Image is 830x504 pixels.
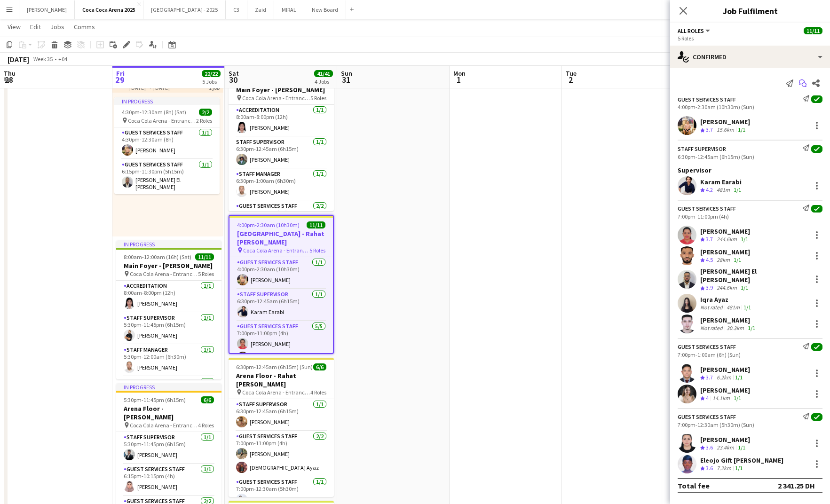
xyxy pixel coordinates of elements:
span: 4 Roles [310,389,326,396]
span: 1 [452,74,466,85]
h3: Arena Floor - [PERSON_NAME] [116,404,221,421]
span: 6/6 [313,363,326,370]
button: [GEOGRAPHIC_DATA] - 2025 [143,0,226,19]
app-card-role: Guest Services Staff1/16:15pm-10:15pm (4h)[PERSON_NAME] [116,464,221,496]
app-skills-label: 1/1 [738,126,745,133]
span: Tue [566,69,577,78]
div: In progress [116,383,221,391]
div: 244.6km [715,284,739,292]
a: Jobs [47,21,68,33]
div: 244.6km [715,236,739,244]
button: Zaid [247,0,274,19]
app-card-role: Guest Services Staff2/27:00pm-11:00pm (4h)[PERSON_NAME][DEMOGRAPHIC_DATA] Ayaz [229,431,334,477]
div: [DATE] [8,55,29,64]
span: 8:00am-12:00am (16h) (Sat) [124,253,191,260]
div: Guest Services Staff [678,205,736,212]
div: 6:30pm-12:45am (6h15m) (Sun) [678,153,822,160]
span: Mon [453,69,466,78]
div: [PERSON_NAME] [700,248,750,256]
app-card-role: Staff Supervisor1/15:30pm-11:45pm (6h15m)[PERSON_NAME] [116,432,221,464]
div: Karam Earabi [700,178,743,186]
div: 23.4km [715,444,736,452]
div: Staff Supervisor [678,145,726,152]
button: C3 [226,0,247,19]
h3: Arena Floor - Rahat [PERSON_NAME] [229,371,334,388]
div: Guest Services Staff [678,413,736,420]
app-card-role: Staff Supervisor1/16:30pm-12:45am (6h15m)[PERSON_NAME] [229,137,334,169]
a: View [4,21,24,33]
span: 6/6 [201,396,214,403]
div: Guest Services Staff [678,96,736,103]
a: Comms [70,21,99,33]
div: [PERSON_NAME] [700,435,750,444]
button: MIRAL [274,0,304,19]
span: Fri [116,69,125,78]
span: 5 Roles [309,247,325,254]
div: 15.6km [715,126,736,134]
app-card-role: Staff Manager1/16:30pm-1:00am (6h30m)[PERSON_NAME] [229,169,334,201]
app-skills-label: 1/1 [748,324,755,331]
div: [PERSON_NAME] [700,227,750,236]
div: 7:00pm-1:00am (6h) (Sun) [678,351,822,358]
app-skills-label: 1/1 [735,374,743,381]
span: 3.7 [706,374,713,381]
div: [PERSON_NAME] [700,118,750,126]
app-card-role: Guest Services Staff1/14:00pm-2:30am (10h30m)[PERSON_NAME] [229,257,333,289]
app-card-role: Guest Services Staff1/16:15pm-11:30pm (5h15m)[PERSON_NAME] El [PERSON_NAME] [114,159,220,194]
span: 3.6 [706,465,713,472]
h3: Job Fulfilment [670,5,830,17]
div: 481m [715,186,732,194]
span: 4 [706,394,709,402]
div: Iqra Ayaz [700,295,753,304]
span: 4:00pm-2:30am (10h30m) (Sun) [237,221,307,228]
app-skills-label: 1/1 [734,256,741,263]
span: Jobs [50,23,64,31]
app-card-role: Staff Manager1/15:30pm-12:00am (6h30m)[PERSON_NAME] [116,345,221,377]
span: Coca Cola Arena - Entrance F [130,422,198,429]
span: 3.7 [706,126,713,133]
span: 11/11 [195,253,214,260]
div: Total fee [678,481,710,490]
button: Coca Coca Arena 2025 [75,0,143,19]
div: [PERSON_NAME] [700,365,750,374]
a: Edit [26,21,45,33]
div: 2 341.25 DH [778,481,815,490]
h3: [GEOGRAPHIC_DATA] - Rahat [PERSON_NAME] [229,229,333,246]
div: 14.1km [711,394,732,402]
div: 30.3km [725,324,746,331]
span: Coca Cola Arena - Entrance F [242,94,310,102]
div: 7:00pm-12:30am (5h30m) (Sun) [678,421,822,428]
span: All roles [678,27,704,34]
span: 11/11 [804,27,822,34]
span: Coca Cola Arena - Entrance F [128,117,196,124]
div: In progress [116,240,221,248]
div: [PERSON_NAME] [700,316,757,324]
span: 2 Roles [196,117,212,124]
span: 28 [2,74,16,85]
div: Not rated [700,324,725,331]
span: 22/22 [202,70,221,77]
app-card-role: Staff Supervisor1/15:30pm-11:45pm (6h15m)[PERSON_NAME] [116,313,221,345]
div: 7.2km [715,465,733,472]
span: 2 [564,74,577,85]
app-skills-label: 1/1 [743,304,751,311]
span: 3.6 [706,444,713,451]
span: 41/41 [314,70,333,77]
app-skills-label: 1/1 [734,394,741,402]
span: View [8,23,21,31]
span: Week 35 [31,55,55,63]
app-job-card: 8:00am-1:00am (17h) (Sun)7/7Main Foyer - [PERSON_NAME] Coca Cola Arena - Entrance F5 RolesAccredi... [229,72,334,211]
span: 4.2 [706,186,713,193]
app-job-card: 4:00pm-2:30am (10h30m) (Sun)11/11[GEOGRAPHIC_DATA] - Rahat [PERSON_NAME] Coca Cola Arena - Entran... [229,215,334,354]
h3: Main Foyer - [PERSON_NAME] [116,261,221,270]
span: 30 [227,74,239,85]
span: 5 Roles [198,270,214,277]
div: [PERSON_NAME] [700,386,750,394]
span: Sun [341,69,352,78]
app-card-role: Guest Services Staff5/57:00pm-11:00pm (4h)[PERSON_NAME][PERSON_NAME] [229,321,333,410]
span: 5:30pm-11:45pm (6h15m) [124,396,186,403]
span: 6:30pm-12:45am (6h15m) (Sun) [236,363,313,370]
div: [PERSON_NAME] El [PERSON_NAME] [700,267,807,284]
button: All roles [678,27,711,34]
